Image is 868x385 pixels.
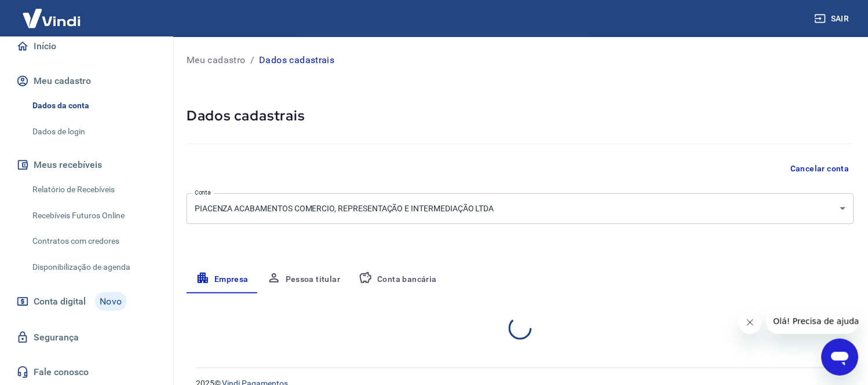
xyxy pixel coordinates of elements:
button: Empresa [187,266,258,294]
label: Conta [195,188,211,197]
button: Conta bancária [349,266,446,294]
h5: Dados cadastrais [187,107,854,125]
a: Relatório de Recebíveis [28,178,159,201]
p: / [250,53,254,67]
iframe: Fechar mensagem [739,311,762,334]
a: Meu cadastro [187,53,246,67]
a: Dados de login [28,120,159,144]
div: PIACENZA ACABAMENTOS COMERCIO, REPRESENTAÇÃO E INTERMEDIAÇÃO LTDA [187,193,854,224]
p: Dados cadastrais [259,53,334,67]
span: Olá! Precisa de ajuda? [7,8,97,17]
a: Conta digitalNovo [14,288,159,316]
a: Contratos com credores [28,229,159,253]
img: Vindi [14,1,89,36]
iframe: Botão para abrir a janela de mensagens [822,339,859,376]
button: Cancelar conta [786,158,854,179]
button: Pessoa titular [258,266,350,294]
a: Segurança [14,325,159,350]
button: Meus recebíveis [14,152,159,178]
button: Sair [812,8,854,30]
a: Início [14,34,159,59]
span: Novo [95,292,127,311]
a: Recebíveis Futuros Online [28,204,159,228]
a: Fale conosco [14,360,159,385]
span: Conta digital [34,294,86,310]
a: Disponibilização de agenda [28,255,159,279]
iframe: Mensagem da empresa [767,309,859,334]
a: Dados da conta [28,94,159,118]
button: Meu cadastro [14,68,159,94]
